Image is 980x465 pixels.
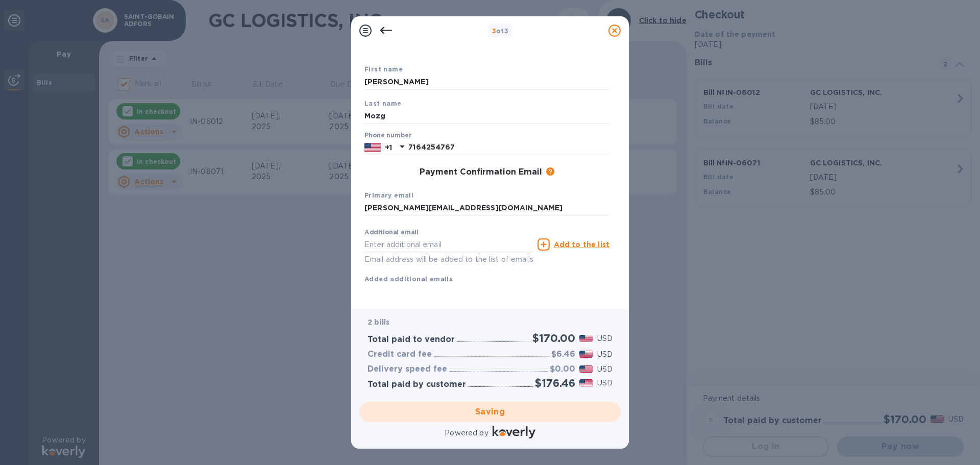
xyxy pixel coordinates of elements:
p: Email address will be added to the list of emails [364,254,533,265]
p: +1 [385,142,392,153]
p: USD [597,364,612,375]
h3: Delivery speed fee [367,364,447,374]
b: Primary email [364,191,413,199]
p: USD [597,349,612,360]
input: Enter your phone number [408,140,609,155]
b: Added additional emails [364,275,453,283]
u: Add to the list [554,240,609,249]
img: USD [579,379,593,386]
label: Phone number [364,133,411,139]
h3: Total paid to vendor [367,335,455,345]
img: USD [579,335,593,342]
h3: Total paid by customer [367,380,466,389]
img: US [364,142,381,153]
input: Enter your primary name [364,201,609,216]
p: Powered by [445,428,488,438]
input: Enter your last name [364,108,609,124]
b: 2 bills [367,318,389,326]
span: 3 [492,27,496,35]
img: USD [579,365,593,373]
label: Additional email [364,230,419,236]
b: Last name [364,100,402,107]
h3: Credit card fee [367,350,432,359]
input: Enter additional email [364,237,533,252]
img: Logo [493,426,535,438]
h3: Payment Confirmation Email [420,167,542,177]
h2: $170.00 [532,332,575,345]
h3: $0.00 [550,364,575,374]
h2: $176.46 [535,377,575,389]
p: USD [597,333,612,344]
input: Enter your first name [364,75,609,90]
b: of 3 [492,27,509,35]
h3: $6.46 [551,350,575,359]
p: USD [597,378,612,388]
b: First name [364,65,403,73]
img: USD [579,351,593,358]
